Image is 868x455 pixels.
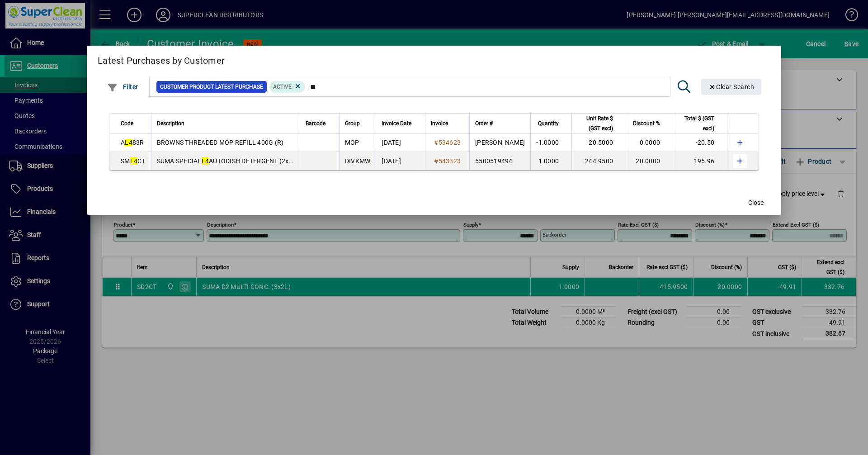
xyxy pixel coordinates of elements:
[121,118,146,128] div: Code
[105,79,141,95] button: Filter
[121,139,144,146] span: A 83R
[475,118,525,128] div: Order #
[376,134,425,152] td: [DATE]
[157,157,299,165] span: SUMA SPECIAL AUTODISH DETERGENT (2x5L)
[633,118,660,128] span: Discount %
[673,152,727,170] td: 195.96
[679,114,722,133] div: Total $ (GST excl)
[626,134,673,152] td: 0.0000
[673,134,727,152] td: -20.50
[157,118,294,128] div: Description
[202,157,209,165] em: L4
[431,118,464,128] div: Invoice
[431,137,464,147] a: #534623
[469,152,530,170] td: 5500519494
[538,118,559,128] span: Quantity
[577,114,621,133] div: Unit Rate $ (GST excl)
[382,118,411,128] span: Invoice Date
[87,46,781,72] h2: Latest Purchases by Customer
[382,118,420,128] div: Invoice Date
[577,114,613,133] span: Unit Rate $ (GST excl)
[345,139,359,146] span: MOP
[431,156,464,166] a: #543323
[530,152,571,170] td: 1.0000
[571,152,626,170] td: 244.9500
[469,134,530,152] td: [PERSON_NAME]
[130,157,138,165] em: L4
[273,84,292,90] span: Active
[632,118,668,128] div: Discount %
[306,118,325,128] span: Barcode
[571,134,626,152] td: 20.5000
[121,118,133,128] span: Code
[748,198,764,208] span: Close
[125,139,132,146] em: L4
[439,139,461,146] span: 534623
[157,118,184,128] span: Description
[121,157,146,165] span: SM CT
[708,83,755,90] span: Clear Search
[439,157,461,165] span: 543323
[434,157,438,165] span: #
[345,118,360,128] span: Group
[434,139,438,146] span: #
[626,152,673,170] td: 20.0000
[160,82,263,91] span: Customer Product Latest Purchase
[157,139,284,146] span: BROWNS THREADED MOP REFILL 400G (R)
[679,114,714,133] span: Total $ (GST excl)
[701,79,762,95] button: Clear
[536,118,567,128] div: Quantity
[530,134,571,152] td: -1.0000
[431,118,448,128] span: Invoice
[475,118,493,128] span: Order #
[306,118,334,128] div: Barcode
[345,157,371,165] span: DIVKMW
[376,152,425,170] td: [DATE]
[107,83,138,90] span: Filter
[345,118,371,128] div: Group
[741,195,770,211] button: Close
[269,81,306,93] mat-chip: Product Activation Status: Active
